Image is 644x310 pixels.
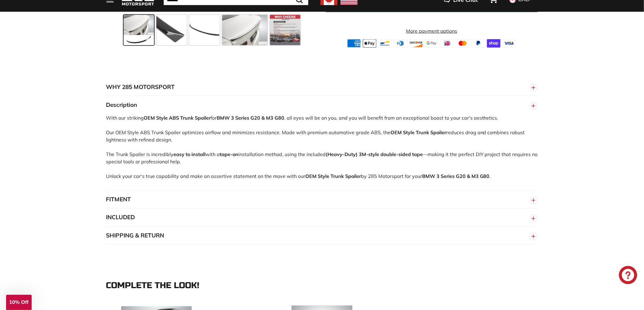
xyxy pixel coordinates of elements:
[106,209,538,227] button: INCLUDED
[502,39,516,48] img: visa
[378,39,392,48] img: bancontact
[106,114,538,190] div: With our striking for , all eyes will be on you, and you will benefit from an exceptional boost t...
[106,78,538,96] button: WHY 285 MOTORSPORT
[331,173,361,179] strong: Trunk Spoiler
[106,96,538,114] button: Description
[390,129,415,135] strong: OEM Style
[422,173,490,179] strong: BMW 3 Series G20 & M3 G80
[456,39,470,48] img: master
[144,115,168,121] strong: OEM Style
[305,173,329,179] strong: OEM Style
[394,39,408,48] img: diners_club
[325,27,538,35] a: More payment options
[169,115,179,121] strong: ABS
[6,295,32,310] div: 10% Off
[217,115,284,121] strong: BMW 3 Series G20 & M3 G80
[106,227,538,245] button: SHIPPING & RETURN
[471,39,485,48] img: paypal
[409,39,423,48] img: discover
[487,39,501,48] img: shopify_pay
[180,115,211,121] strong: Trunk Spoiler
[440,39,454,48] img: ideal
[617,266,639,286] inbox-online-store-chat: Shopify online store chat
[326,151,423,157] strong: (Heavy-Duty) 3M-style double-sided tape
[173,151,205,157] strong: easy to install
[9,299,28,305] span: 10% Off
[416,129,446,135] strong: Trunk Spoiler
[347,39,361,48] img: american_express
[106,191,538,209] button: FITMENT
[425,39,439,48] img: google_pay
[220,151,238,157] strong: tape-on
[363,39,376,48] img: apple_pay
[106,281,538,291] div: Complete the look!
